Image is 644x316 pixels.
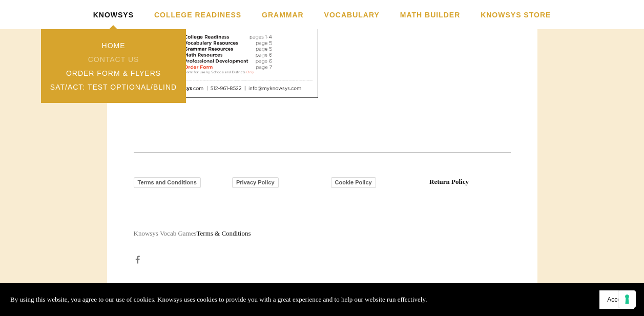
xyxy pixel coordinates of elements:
[41,52,185,66] a: Contact Us
[331,177,376,188] a: Cookie Policy
[232,177,279,188] a: Privacy Policy
[134,177,201,188] a: Terms and Conditions
[10,294,427,305] p: By using this website, you agree to our use of cookies. Knowsys uses cookies to provide you with ...
[197,229,251,237] a: Terms & Conditions
[41,38,185,52] a: Home
[607,296,626,303] span: Accept
[429,178,469,185] a: Return Policy
[41,80,185,94] a: SAT/ACT: Test Optional/Blind
[599,290,634,309] button: Accept
[618,290,636,308] button: Your consent preferences for tracking technologies
[41,66,185,80] a: Order Form & Flyers
[134,228,511,239] p: Knowsys Vocab Games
